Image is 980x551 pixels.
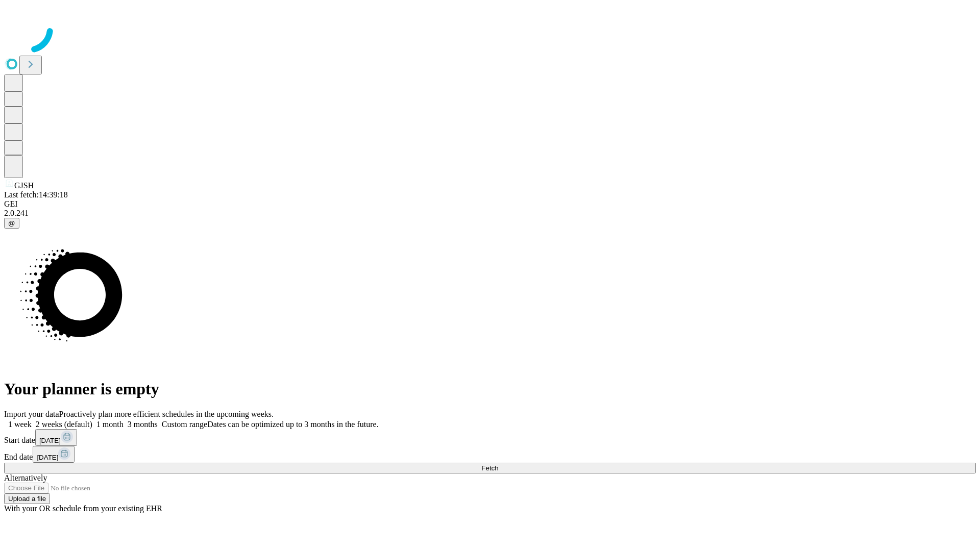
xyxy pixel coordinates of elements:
[4,504,162,513] span: With your OR schedule from your existing EHR
[4,209,976,218] div: 2.0.241
[4,410,59,418] span: Import your data
[37,454,58,461] span: [DATE]
[14,181,34,190] span: GJSH
[59,410,274,418] span: Proactively plan more efficient schedules in the upcoming weeks.
[4,190,68,199] span: Last fetch: 14:39:18
[8,219,15,227] span: @
[207,420,378,429] span: Dates can be optimized up to 3 months in the future.
[4,446,976,463] div: End date
[4,199,976,209] div: GEI
[33,446,75,463] button: [DATE]
[4,473,47,482] span: Alternatively
[481,464,498,472] span: Fetch
[4,463,976,473] button: Fetch
[4,493,50,504] button: Upload a file
[8,420,32,429] span: 1 week
[96,420,124,429] span: 1 month
[4,429,976,446] div: Start date
[39,437,61,444] span: [DATE]
[36,420,92,429] span: 2 weeks (default)
[4,380,976,398] h1: Your planner is empty
[4,218,19,229] button: @
[162,420,207,429] span: Custom range
[35,429,77,446] button: [DATE]
[128,420,158,429] span: 3 months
